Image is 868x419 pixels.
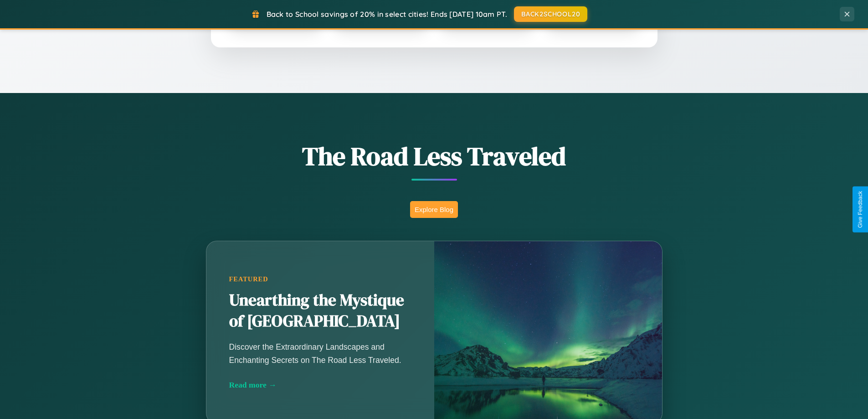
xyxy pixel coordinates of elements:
[267,10,507,19] span: Back to School savings of 20% in select cities! Ends [DATE] 10am PT.
[161,139,708,174] h1: The Road Less Traveled
[857,191,863,228] div: Give Feedback
[229,380,411,390] div: Read more →
[514,6,587,22] button: BACK2SCHOOL20
[229,341,411,366] p: Discover the Extraordinary Landscapes and Enchanting Secrets on The Road Less Traveled.
[410,201,458,218] button: Explore Blog
[229,275,411,283] div: Featured
[229,290,411,332] h2: Unearthing the Mystique of [GEOGRAPHIC_DATA]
